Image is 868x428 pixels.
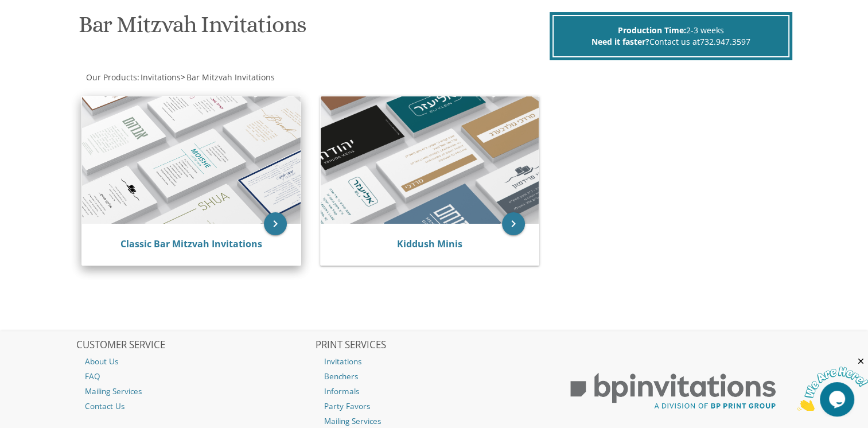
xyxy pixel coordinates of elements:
[120,238,262,250] a: Classic Bar Mitzvah Invitations
[186,72,275,83] span: Bar Mitzvah Invitations
[591,36,649,47] span: Need it faster?
[76,399,314,414] a: Contact Us
[185,72,275,83] a: Bar Mitzvah Invitations
[554,363,792,420] img: BP Print Group
[76,354,314,369] a: About Us
[552,15,789,57] div: 2-3 weeks Contact us at
[700,36,750,47] a: 732.947.3597
[76,369,314,384] a: FAQ
[316,340,553,351] h2: PRINT SERVICES
[618,25,686,36] span: Production Time:
[76,340,314,351] h2: CUSTOMER SERVICE
[316,354,553,369] a: Invitations
[397,238,462,250] a: Kiddush Minis
[79,12,547,46] h1: Bar Mitzvah Invitations
[141,72,181,83] span: Invitations
[139,72,181,83] a: Invitations
[316,369,553,384] a: Benchers
[264,212,287,235] a: keyboard_arrow_right
[502,212,525,235] a: keyboard_arrow_right
[76,72,434,83] div: :
[316,399,553,414] a: Party Favors
[76,384,314,399] a: Mailing Services
[82,96,301,224] img: Classic Bar Mitzvah Invitations
[85,72,137,83] a: Our Products
[321,96,539,224] img: Kiddush Minis
[316,384,553,399] a: Informals
[181,72,275,83] span: >
[797,356,868,411] iframe: chat widget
